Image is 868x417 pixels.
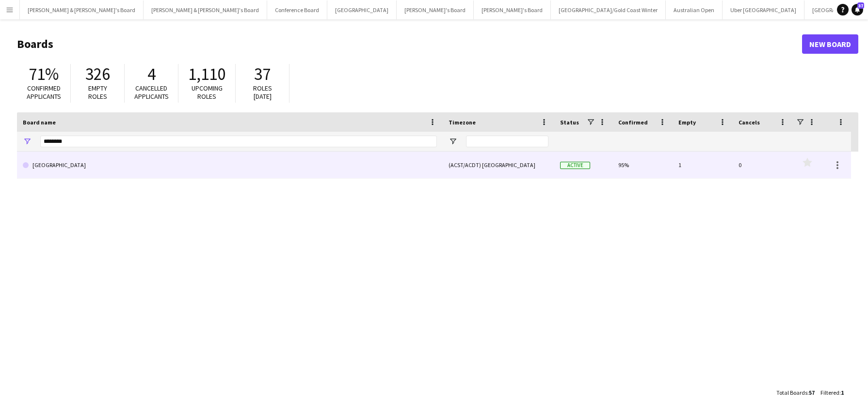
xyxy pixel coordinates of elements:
span: Timezone [449,119,476,126]
span: Empty roles [88,84,107,101]
span: Board name [23,119,56,126]
span: Cancels [739,119,760,126]
button: Conference Board [267,0,327,19]
span: Empty [678,119,696,126]
button: Uber [GEOGRAPHIC_DATA] [723,0,804,19]
button: [PERSON_NAME] & [PERSON_NAME]'s Board [144,0,267,19]
button: [PERSON_NAME]'s Board [474,0,551,19]
span: Total Boards [776,389,807,396]
span: Confirmed applicants [27,84,61,101]
button: [GEOGRAPHIC_DATA]/Gold Coast Winter [551,0,666,19]
span: Status [560,119,579,126]
span: 1,110 [188,63,225,85]
a: New Board [802,34,858,54]
h1: Boards [17,37,802,51]
span: Confirmed [618,119,648,126]
a: [GEOGRAPHIC_DATA] [23,152,437,179]
input: Board name Filter Input [40,136,437,147]
button: [GEOGRAPHIC_DATA] [327,0,397,19]
span: Upcoming roles [192,84,223,101]
span: Cancelled applicants [134,84,169,101]
button: [PERSON_NAME]'s Board [397,0,474,19]
span: 57 [809,389,815,396]
div: (ACST/ACDT) [GEOGRAPHIC_DATA] [443,152,554,178]
div: : [820,383,844,402]
a: 37 [852,4,863,15]
div: 95% [612,152,673,178]
button: Open Filter Menu [449,137,457,146]
div: 0 [733,152,793,178]
button: Open Filter Menu [23,137,32,146]
input: Timezone Filter Input [466,136,548,147]
span: 37 [254,63,271,85]
span: 4 [147,63,156,85]
span: 1 [841,389,844,396]
div: : [776,383,815,402]
div: 1 [673,152,733,178]
span: Active [560,162,590,169]
button: Australian Open [666,0,723,19]
span: 37 [857,2,864,9]
span: Roles [DATE] [253,84,272,101]
span: Filtered [820,389,839,396]
span: 71% [29,63,59,85]
button: [PERSON_NAME] & [PERSON_NAME]'s Board [20,0,144,19]
span: 326 [85,63,110,85]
